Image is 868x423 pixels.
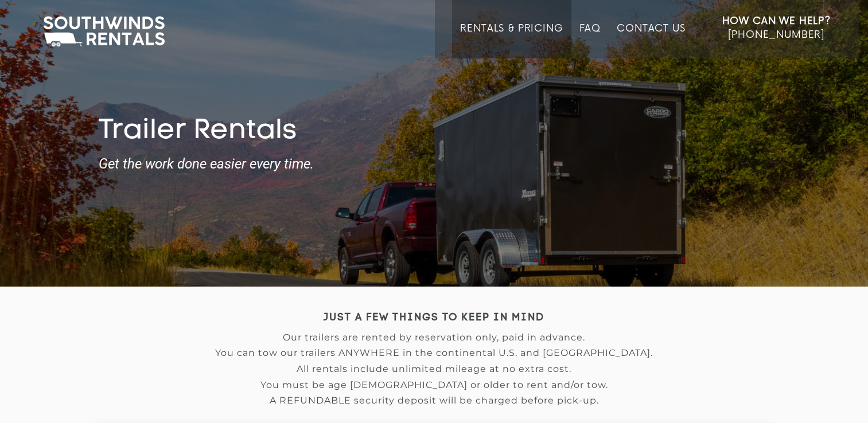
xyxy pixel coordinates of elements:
[579,23,601,58] a: FAQ
[37,14,170,49] img: Southwinds Rentals Logo
[722,15,831,27] strong: How Can We Help?
[460,23,563,58] a: Rentals & Pricing
[99,348,770,358] p: You can tow our trailers ANYWHERE in the continental U.S. and [GEOGRAPHIC_DATA].
[99,332,770,343] p: Our trailers are rented by reservation only, paid in advance.
[99,115,770,148] h1: Trailer Rentals
[617,23,685,58] a: Contact Us
[728,29,824,41] span: [PHONE_NUMBER]
[722,14,831,50] a: How Can We Help? [PHONE_NUMBER]
[324,313,544,323] strong: JUST A FEW THINGS TO KEEP IN MIND
[99,395,770,406] p: A REFUNDABLE security deposit will be charged before pick-up.
[99,364,770,374] p: All rentals include unlimited mileage at no extra cost.
[99,380,770,390] p: You must be age [DEMOGRAPHIC_DATA] or older to rent and/or tow.
[99,156,770,171] strong: Get the work done easier every time.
